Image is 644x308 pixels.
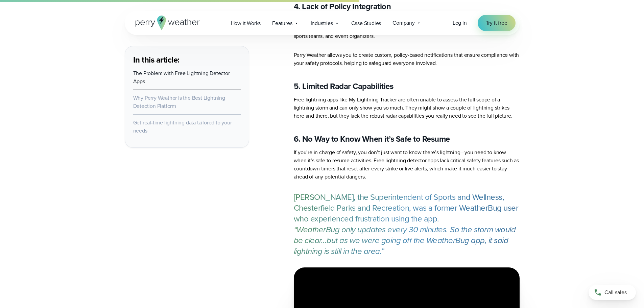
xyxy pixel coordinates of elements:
[272,19,292,27] span: Features
[351,19,381,27] span: Case Studies
[392,19,415,27] span: Company
[311,19,333,27] span: Industries
[294,192,520,224] p: [PERSON_NAME], the Superintendent of Sports and Wellness, Chesterfield Parks and Recreation, was ...
[294,96,520,120] p: Free lightning apps like My Lightning Tracker are often unable to assess the full scope of a ligh...
[231,19,261,27] span: How it Works
[133,94,225,110] a: Why Perry Weather is the Best Lightning Detection Platform
[345,16,387,30] a: Case Studies
[478,15,516,31] a: Try it free
[133,54,241,65] h3: In this article:
[294,223,516,257] em: “WeatherBug only updates every 30 minutes. So the storm would be clear…but as we were going off t...
[294,133,450,145] strong: 6. No Way to Know When it’s Safe to Resume
[589,285,636,300] a: Call sales
[133,119,232,135] a: Get real-time lightning data tailored to your needs
[486,19,507,27] span: Try it free
[453,19,467,27] span: Log in
[453,19,467,27] a: Log in
[294,51,520,67] p: Perry Weather allows you to create custom, policy-based notifications that ensure compliance with...
[604,288,627,297] span: Call sales
[225,16,267,30] a: How it Works
[294,80,393,92] strong: 5. Limited Radar Capabilities
[294,0,391,13] strong: 4. Lack of Policy Integration
[133,69,230,85] a: The Problem with Free Lightning Detector Apps
[294,148,520,181] p: If you’re in charge of safety, you don’t just want to know there’s lightning—you need to know whe...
